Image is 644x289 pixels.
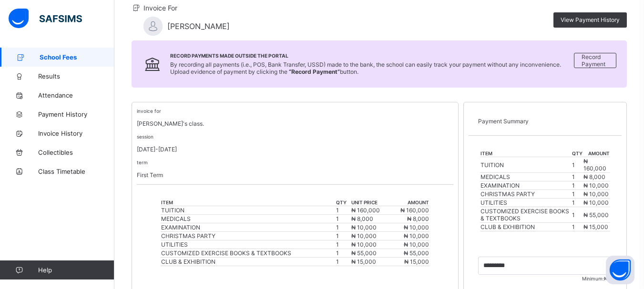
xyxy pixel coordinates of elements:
[137,146,453,153] p: [DATE]-[DATE]
[336,215,351,223] td: 1
[336,249,351,258] td: 1
[161,224,335,231] div: EXAMINATION
[170,61,561,75] span: By recording all payments (i.e., POS, Bank Transfer, USSD) made to the bank, the school can easil...
[572,150,583,157] th: qty
[336,223,351,232] td: 1
[478,276,612,281] span: Minimum:
[480,173,572,181] td: MEDICALS
[582,53,609,68] span: Record Payment
[351,215,373,222] span: ₦ 8,000
[480,223,572,231] td: CLUB & EXHIBITION
[143,4,177,12] span: Invoice For
[572,157,583,173] td: 1
[38,266,114,274] span: Help
[336,258,351,266] td: 1
[572,199,583,207] td: 1
[404,258,429,265] span: ₦ 15,000
[351,249,377,257] span: ₦ 55,000
[161,232,335,239] div: CHRISTMAS PARTY
[351,207,380,214] span: ₦ 160,000
[400,207,429,214] span: ₦ 160,000
[583,199,609,206] span: ₦ 10,000
[390,199,429,206] th: amount
[38,130,114,137] span: Invoice History
[289,68,340,75] b: “Record Payment”
[161,249,335,257] div: CUSTOMIZED EXERCISE BOOKS & TEXTBOOKS
[351,258,376,265] span: ₦ 15,000
[480,199,572,207] td: UTILITIES
[583,223,608,230] span: ₦ 15,000
[572,223,583,231] td: 1
[572,190,583,199] td: 1
[137,134,153,140] small: session
[137,171,453,179] p: First Term
[604,276,612,281] span: ₦ 0
[583,158,606,172] span: ₦ 160,000
[336,232,351,240] td: 1
[137,120,453,127] p: [PERSON_NAME]'s class.
[336,199,351,206] th: qty
[572,181,583,190] td: 1
[480,181,572,190] td: EXAMINATION
[572,173,583,181] td: 1
[161,199,336,206] th: item
[351,199,390,206] th: unit price
[480,190,572,199] td: CHRISTMAS PARTY
[38,168,114,175] span: Class Timetable
[583,211,609,219] span: ₦ 55,000
[38,72,114,80] span: Results
[170,53,574,59] span: Record Payments Made Outside the Portal
[351,224,377,231] span: ₦ 10,000
[478,118,612,125] p: Payment Summary
[167,21,230,31] span: [PERSON_NAME]
[583,150,610,157] th: amount
[583,173,605,180] span: ₦ 8,000
[336,240,351,249] td: 1
[351,232,377,239] span: ₦ 10,000
[404,232,429,239] span: ₦ 10,000
[38,149,114,156] span: Collectibles
[137,108,161,114] small: invoice for
[583,190,609,198] span: ₦ 10,000
[161,258,335,265] div: CLUB & EXHIBITION
[9,9,82,29] img: safsims
[480,207,572,223] td: CUSTOMIZED EXERCISE BOOKS & TEXTBOOKS
[161,241,335,248] div: UTILITIES
[407,215,429,222] span: ₦ 8,000
[40,53,114,61] span: School Fees
[161,207,335,214] div: TUITION
[404,224,429,231] span: ₦ 10,000
[137,159,148,165] small: term
[38,91,114,99] span: Attendance
[336,206,351,215] td: 1
[404,249,429,257] span: ₦ 55,000
[404,241,429,248] span: ₦ 10,000
[606,256,634,284] button: Open asap
[561,16,620,23] span: View Payment History
[38,110,114,118] span: Payment History
[583,182,609,189] span: ₦ 10,000
[351,241,377,248] span: ₦ 10,000
[480,150,572,157] th: item
[161,215,335,222] div: MEDICALS
[572,207,583,223] td: 1
[480,157,572,173] td: TUITION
